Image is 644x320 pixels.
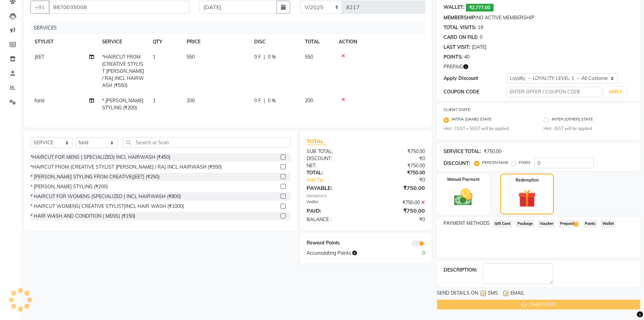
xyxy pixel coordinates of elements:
[30,183,108,190] div: * [PERSON_NAME] STYLING (₹200)
[482,159,508,166] label: PERCENTAGE
[254,97,261,104] span: 0 F
[98,34,149,49] th: SERVICE
[30,1,49,14] button: +91
[302,239,366,247] div: Reward Points
[30,213,135,220] div: * HAIR WASH AND CONDITION ( MENS) (₹150)
[444,266,477,274] div: DESCRIPTION:
[366,207,430,215] div: ₹750.00
[49,1,189,14] input: SEARCH BY NAME/MOBILE/EMAIL/CODE
[515,220,535,228] span: Package
[302,207,366,215] div: PAID:
[34,98,44,104] span: farid
[583,220,598,228] span: Points
[187,98,195,104] span: 200
[268,54,276,61] span: 0 %
[600,220,616,228] span: Wallet
[493,220,513,228] span: Gift Card
[444,24,476,31] div: TOTAL VISITS:
[519,159,530,166] label: FIXED
[507,87,602,97] input: ENTER OFFER / COUPON CODE
[366,155,430,162] div: ₹0
[558,220,580,228] span: Prepaid
[123,137,290,148] input: Search or Scan
[516,177,539,183] label: Redemption
[268,97,276,104] span: 0 %
[605,87,626,97] button: APPLY
[444,160,470,167] div: DISCOUNT:
[444,34,478,41] div: CARD ON FILE:
[472,44,486,51] div: [DATE]
[335,34,425,49] th: ACTION
[444,4,464,12] div: WALLET:
[254,54,261,61] span: 0 F
[187,54,195,60] span: 550
[153,98,156,104] span: 1
[398,250,430,257] div: 0
[366,199,430,206] div: ₹750.00
[444,75,507,82] div: Apply Discount
[302,250,398,257] div: Accumulating Points
[302,216,366,223] div: BALANCE :
[302,162,366,169] div: NET:
[444,126,534,132] small: Hint : CGST + SGST will be applied
[444,63,463,70] span: PREPAID
[302,176,376,184] a: Add Tip
[305,98,313,104] span: 200
[444,44,471,51] div: LAST VISIT:
[510,290,525,298] span: EMAIL
[377,176,430,184] div: ₹0
[437,290,478,298] span: SEND DETAILS ON
[444,14,634,21] div: NO ACTIVE MEMBERSHIP
[538,220,555,228] span: Voucher
[264,97,265,104] span: |
[302,169,366,176] div: TOTAL:
[488,290,498,298] span: SMS
[149,34,183,49] th: QTY
[30,164,222,171] div: *HAIRCUT FROM (CREATIVE STYLIST [PERSON_NAME] / RAJ INCL HAIRWASH (₹550)
[574,222,578,226] span: 1
[30,154,170,161] div: *HAIRCUT FOR MENS ( SPECIALIZED) INCL HAIRWASH (₹450)
[444,88,507,95] div: COUPON CODE
[480,34,482,41] div: 0
[30,34,98,49] th: STYLIST
[448,187,478,208] img: _cash.svg
[302,155,366,162] div: DISCOUNT:
[31,22,430,34] div: SERVICES
[30,193,181,200] div: * HAIRCUT FOR WOMENS (SPECIALIZED ) INCL HAIRWASH (₹800)
[302,148,366,155] div: SUB TOTAL:
[478,24,483,31] div: 19
[250,34,301,49] th: DISC
[444,14,476,21] div: MEMBERSHIP:
[153,54,156,60] span: 1
[34,54,44,60] span: JEET
[544,126,634,132] small: Hint : IGST will be applied
[464,54,470,61] div: 40
[444,148,481,155] div: SERVICE TOTAL:
[552,116,593,124] label: INTER (OTHER) STATE
[366,162,430,169] div: ₹750.00
[444,54,463,61] div: POINTS:
[366,184,430,192] div: ₹750.00
[301,34,335,49] th: TOTAL
[307,138,327,145] span: TOTAL
[444,107,470,113] label: CLIENT STATE
[30,173,160,180] div: * [PERSON_NAME] STYLING FROM CREATIVE(JEET) (₹250)
[307,193,425,199] div: PAYMENTS
[305,54,313,60] span: 550
[102,98,143,111] span: * [PERSON_NAME] STYLING (₹200)
[512,187,542,210] img: _gift.svg
[444,220,490,227] span: PAYMENT METHODS
[452,116,492,124] label: INTRA (SAME) STATE
[366,169,430,176] div: ₹750.00
[102,54,144,88] span: *HAIRCUT FROM (CREATIVE STYLIST [PERSON_NAME] / RAJ INCL HAIRWASH (₹550)
[366,216,430,223] div: ₹0
[466,4,494,12] span: ₹2,777.00
[264,54,265,61] span: |
[302,184,366,192] div: PAYABLE:
[302,199,366,206] div: Wallet
[183,34,250,49] th: PRICE
[484,148,501,155] div: ₹750.00
[366,148,430,155] div: ₹750.00
[447,176,480,183] label: Manual Payment
[30,203,184,210] div: * HAIRCUT WOMENS( CREATIVE STYLIST)INCL HAIR WASH (₹1000)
